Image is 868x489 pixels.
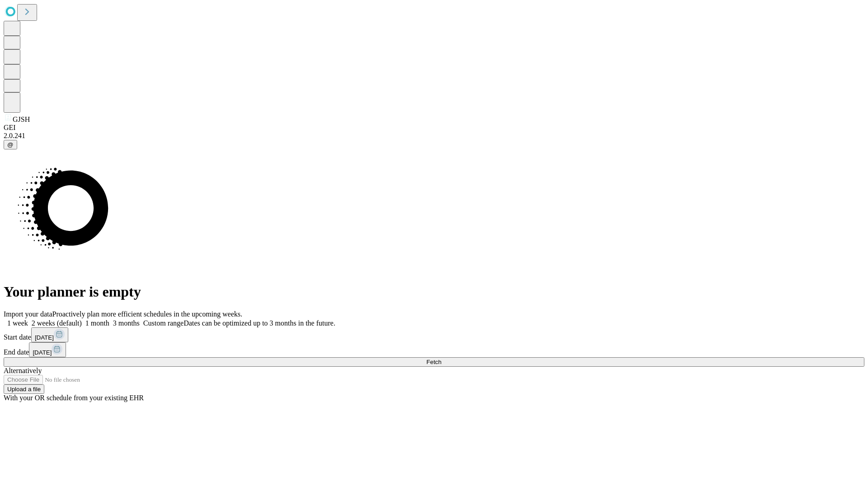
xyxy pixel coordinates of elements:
span: Proactively plan more efficient schedules in the upcoming weeks. [52,310,242,318]
span: @ [7,141,14,148]
div: End date [4,342,864,357]
button: Fetch [4,357,864,367]
span: GJSH [13,115,30,123]
div: Start date [4,327,864,342]
span: Fetch [426,359,441,365]
span: 3 months [113,319,140,327]
div: GEI [4,124,864,132]
span: [DATE] [33,349,52,356]
h1: Your planner is empty [4,283,864,300]
button: [DATE] [31,327,68,342]
span: 2 weeks (default) [32,319,82,327]
button: @ [4,140,17,149]
button: [DATE] [29,342,66,357]
button: Upload a file [4,384,44,394]
span: 1 week [7,319,28,327]
span: Custom range [143,319,184,327]
span: [DATE] [35,334,54,341]
span: 1 month [85,319,109,327]
span: Alternatively [4,367,42,374]
span: With your OR schedule from your existing EHR [4,394,144,402]
span: Import your data [4,310,52,318]
span: Dates can be optimized up to 3 months in the future. [184,319,335,327]
div: 2.0.241 [4,132,864,140]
